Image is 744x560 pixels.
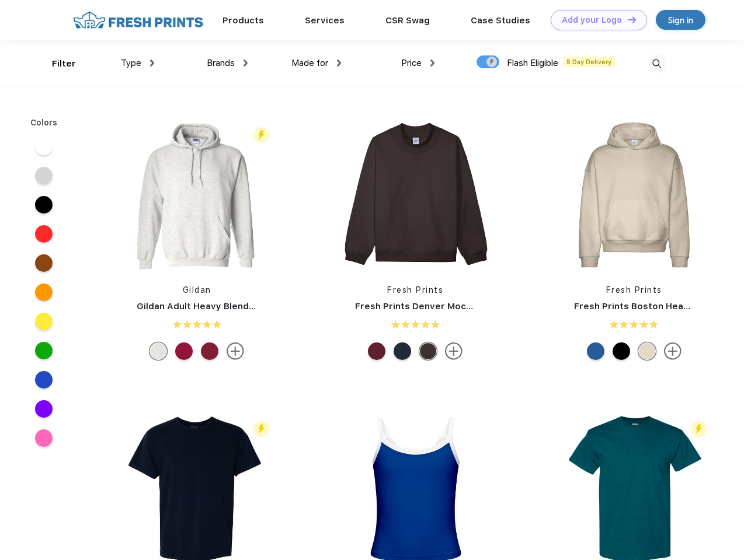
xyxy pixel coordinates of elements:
span: Flash Eligible [507,58,558,68]
div: Add your Logo [562,15,622,25]
a: Fresh Prints Denver Mock Neck Heavyweight Sweatshirt [355,301,609,311]
img: dropdown.png [430,60,434,66]
div: Ash [150,342,167,360]
a: Products [222,15,264,26]
div: Cardinal Red [201,342,218,360]
div: Sand [638,342,656,360]
img: dropdown.png [337,60,341,66]
a: Fresh Prints [387,285,443,295]
img: dropdown.png [150,60,154,66]
div: Filter [52,57,76,71]
div: Black [613,342,630,360]
span: Type [121,58,141,68]
span: Made for [291,58,328,68]
img: flash_active_toggle.svg [691,421,707,437]
div: Colors [22,117,67,129]
div: Antiq Cherry Red [175,342,193,360]
img: more.svg [227,342,244,360]
img: flash_active_toggle.svg [253,421,269,437]
img: flash_active_toggle.svg [253,127,269,143]
div: Royal Blue [587,342,604,360]
img: more.svg [445,342,463,360]
img: func=resize&h=266 [557,117,712,272]
a: Gildan Adult Heavy Blend 8 Oz. 50/50 Hooded Sweatshirt [137,301,392,311]
img: func=resize&h=266 [338,117,493,272]
img: fo%20logo%202.webp [69,10,207,30]
a: Fresh Prints [606,285,662,295]
span: 5 Day Delivery [563,57,615,67]
img: dropdown.png [244,60,248,66]
div: Dark Chocolate [419,342,437,360]
img: DT [628,16,636,23]
img: desktop_search.svg [647,54,666,73]
div: Sign in [668,13,693,27]
span: Price [401,58,422,68]
img: more.svg [664,342,682,360]
a: Gildan [183,285,211,295]
a: Sign in [656,10,705,30]
div: Navy [394,342,411,360]
div: Crimson Red [368,342,385,360]
span: Brands [207,58,235,68]
img: func=resize&h=266 [119,117,274,272]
